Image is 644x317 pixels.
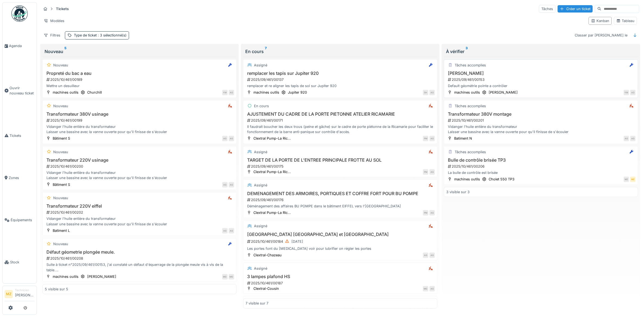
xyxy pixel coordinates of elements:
div: Batiment L [53,228,70,233]
li: [PERSON_NAME] [15,288,34,300]
div: Assigné [254,149,267,155]
div: Tâches accomplies [455,149,486,155]
div: Nouveau [53,149,68,155]
div: 2025/10/461/00206 [447,164,636,169]
div: Clextral Pump-La Ric... [253,136,291,141]
span: Stock [10,260,34,265]
span: Agenda [9,43,34,48]
div: 2025/09/461/00153 [447,77,636,82]
div: 2025/10/461/00208 [46,256,234,261]
div: 2025/09/461/00175 [247,164,435,169]
div: 2025/10/461/00189 [46,77,234,82]
div: 2025/09/461/00176 [247,197,435,202]
div: 7 visible sur 7 [246,301,268,306]
div: AG [429,210,435,216]
a: MZ Technicien[PERSON_NAME] [5,288,34,301]
div: PM [423,169,428,175]
div: PM [423,210,428,216]
h3: Transformateur 220V usinage [45,158,234,163]
div: AG [429,136,435,141]
h3: [GEOGRAPHIC_DATA] [GEOGRAPHIC_DATA] et [GEOGRAPHIC_DATA] [246,232,435,237]
div: En cours [254,103,269,109]
h3: [PERSON_NAME] [446,71,636,76]
span: Ouvrir nouveau ticket [10,85,34,96]
h3: Bulle de contrôle brisée TP3 [446,158,636,163]
div: Kanban [591,18,609,23]
h3: Transformateur 380V usinage [45,112,234,117]
div: Assigné [254,63,267,68]
div: 2025/10/461/00200 [46,164,234,169]
div: [PERSON_NAME] [87,274,116,279]
a: Ouvrir nouveau ticket [2,67,37,114]
div: Clextral-Cousin [253,286,279,291]
div: PM [423,136,428,141]
div: 2025/10/461/00199 [46,118,234,123]
div: machines outils [454,90,480,95]
div: Jupiter 920 [288,90,307,95]
div: AG [429,90,435,95]
h3: Transformateur 380V montage [446,112,636,117]
a: Agenda [2,25,37,67]
a: Stock [2,241,37,283]
div: Nouveau [53,241,68,247]
div: Classer par [PERSON_NAME] le [572,31,630,39]
div: MG [423,286,428,291]
div: Clextral Pump-La Ric... [253,210,291,215]
div: 2025/10/461/00201 [447,118,636,123]
div: Assigné [254,266,267,271]
div: Vidanger l'huile entière du transformateur Laisser une bassine avec la vanne ouverte pour qu'il f... [45,124,234,134]
li: MZ [5,290,13,298]
div: La bulle de contrôle est brisée [446,170,636,175]
a: Zones [2,157,37,199]
div: Vidanger l'huile entière du transformateur Laisser une bassine avec la vanne ouverte pour qu'il f... [45,216,234,226]
h3: Propreté du bac a eau [45,71,234,76]
div: Déménagement des affaires BU POMPE dans le bâtiment EIFFEL vers l'[GEOGRAPHIC_DATA] [246,204,435,209]
div: AG [429,286,435,291]
div: 2025/09/461/00137 [247,77,435,82]
div: Nouveau [53,63,68,68]
div: SH [423,90,428,95]
div: Assigné [254,223,267,229]
div: Nouveau [53,103,68,109]
div: Les portes font du [MEDICAL_DATA] voir pour lubrifier on régler les portes [246,246,435,251]
div: Filtres [41,31,63,39]
div: Tâches [539,5,555,13]
div: machines outils [53,90,78,95]
div: AG [229,136,234,141]
sup: 5 [64,48,67,55]
div: 3 visible sur 3 [446,189,470,195]
div: 2025/10/461/00202 [46,210,234,215]
span: : 3 sélectionné(s) [97,33,127,37]
div: Type de ticket [74,33,127,38]
div: Assigné [254,183,267,188]
div: AG [630,136,636,141]
div: 2025/09/461/00171 [247,118,435,123]
div: AG [423,253,428,258]
span: Tickets [10,133,34,138]
h3: 3 lampes plafond HS [246,274,435,279]
img: Badge_color-CXgf-gQk.svg [11,5,28,22]
div: Il faudrait boucher les deux trous (peine et gâche) sur le cadre de porte piétonne de la Ricamari... [246,124,435,134]
div: AG [229,228,234,233]
h3: remplacer les tapis sur Jupiter 920 [246,71,435,76]
div: Créer un ticket [558,5,593,13]
strong: Tickets [54,6,71,11]
div: AG [222,182,228,187]
div: AG [222,228,228,233]
div: MZ [630,177,636,182]
a: Tickets [2,115,37,157]
div: AG [630,90,636,95]
div: AG [229,182,234,187]
div: Default géométrie pointe a contrôler [446,83,636,88]
div: AG [624,136,629,141]
h3: AJUSTEMENT DU CADRE DE LA PORTE PIETONNE ATELIER RICAMARIE [246,112,435,117]
div: Tâches accomplies [455,103,486,109]
div: Bâtiment S [53,136,70,141]
div: machines outils [253,90,279,95]
div: 2025/10/461/00187 [247,281,435,286]
div: À vérifier [446,48,636,55]
div: YM [222,90,228,95]
div: Tableau [616,18,634,23]
div: Cholet 550 TP3 [489,177,514,182]
div: 2025/10/461/00184 [247,238,435,245]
